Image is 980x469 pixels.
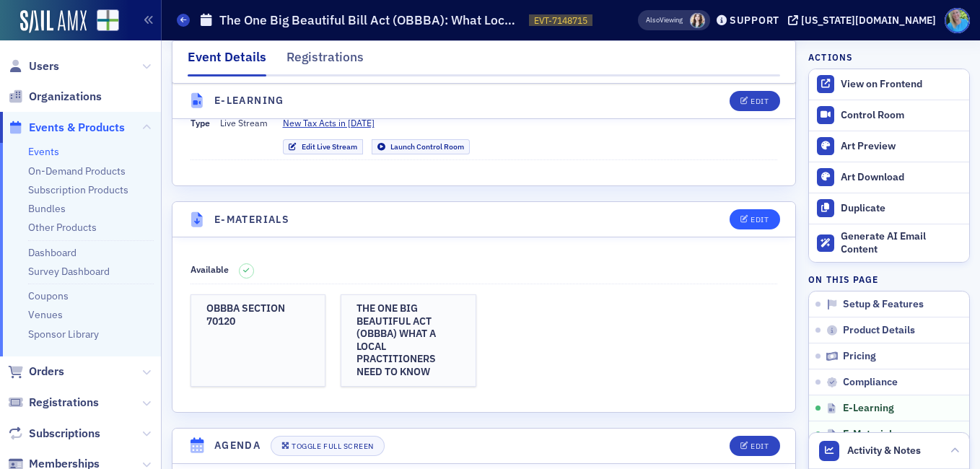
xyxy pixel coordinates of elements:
[788,15,941,25] button: [US_STATE][DOMAIN_NAME]
[8,120,125,136] a: Events & Products
[843,350,876,363] span: Pricing
[646,15,683,25] span: Viewing
[945,8,970,33] span: Profile
[292,442,373,450] div: Toggle Full Screen
[214,212,289,227] h4: E-Materials
[97,9,119,32] img: SailAMX
[8,58,59,74] a: Users
[28,289,69,302] a: Coupons
[841,171,962,184] div: Art Download
[808,51,853,63] h4: Actions
[29,364,64,380] span: Orders
[220,116,268,154] span: Live Stream
[283,116,375,129] span: New Tax Acts in [DATE]
[809,131,969,162] a: Art Preview
[28,221,97,234] a: Other Products
[730,91,779,111] button: Edit
[29,120,125,136] span: Events & Products
[751,442,769,450] div: Edit
[206,302,310,328] h3: OBBBA SECTION 70120
[28,246,76,259] a: Dashboard
[29,89,102,105] span: Organizations
[8,89,102,105] a: Organizations
[809,100,969,131] a: Control Room
[841,202,962,215] div: Duplicate
[29,58,59,74] span: Users
[283,116,470,129] a: New Tax Acts in [DATE]
[809,69,969,100] a: View on Frontend
[191,117,210,128] span: Type
[730,209,779,229] button: Edit
[191,294,326,387] a: OBBBA SECTION 70120
[28,328,99,341] a: Sponsor Library
[690,13,705,28] span: Sarah Lowery
[28,202,66,215] a: Bundles
[29,426,100,442] span: Subscriptions
[843,376,898,389] span: Compliance
[809,193,969,224] button: Duplicate
[87,9,119,34] a: View Homepage
[646,15,660,25] div: Also
[191,263,229,275] span: Available
[843,428,897,441] span: E-Materials
[286,48,364,74] div: Registrations
[843,324,915,337] span: Product Details
[8,426,100,442] a: Subscriptions
[534,14,587,27] span: EVT-7148715
[28,265,110,278] a: Survey Dashboard
[841,230,962,255] div: Generate AI Email Content
[847,443,921,458] span: Activity & Notes
[283,139,363,154] a: Edit Live Stream
[341,294,476,387] a: THE ONE BIG BEAUTIFUL ACT (OBBBA) WHAT A LOCAL PRACTITIONERS NEED TO KNOW
[751,216,769,224] div: Edit
[188,48,266,76] div: Event Details
[28,165,126,177] a: On-Demand Products
[808,273,970,286] h4: On this page
[28,183,128,196] a: Subscription Products
[20,10,87,33] img: SailAMX
[843,402,894,415] span: E-Learning
[730,14,779,27] div: Support
[214,93,284,108] h4: E-Learning
[809,162,969,193] a: Art Download
[29,395,99,411] span: Registrations
[356,302,460,378] h3: THE ONE BIG BEAUTIFUL ACT (OBBBA) WHAT A LOCAL PRACTITIONERS NEED TO KNOW
[28,308,63,321] a: Venues
[841,109,962,122] div: Control Room
[372,139,470,154] a: Launch Control Room
[809,224,969,263] button: Generate AI Email Content
[8,364,64,380] a: Orders
[841,78,962,91] div: View on Frontend
[214,438,261,453] h4: Agenda
[219,12,522,29] h1: The One Big Beautiful Bill Act (OBBBA): What Local Practitioners Need to Know
[730,436,779,456] button: Edit
[801,14,936,27] div: [US_STATE][DOMAIN_NAME]
[751,97,769,105] div: Edit
[271,436,385,456] button: Toggle Full Screen
[8,395,99,411] a: Registrations
[841,140,962,153] div: Art Preview
[843,298,924,311] span: Setup & Features
[28,145,59,158] a: Events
